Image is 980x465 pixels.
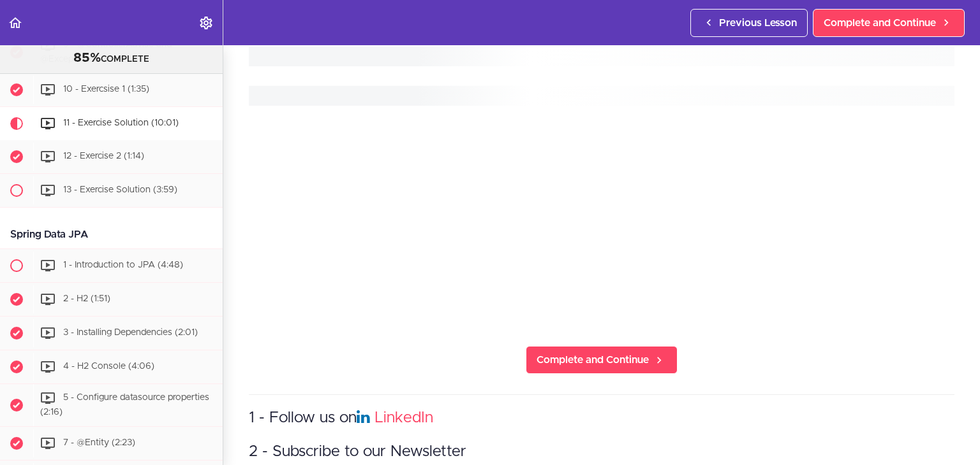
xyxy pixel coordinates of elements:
h3: 1 - Follow us on [249,408,954,429]
span: 13 - Exercise Solution (3:59) [63,186,177,195]
span: 85% [73,52,101,64]
div: COMPLETE [16,50,207,67]
svg: Settings Menu [198,15,214,31]
span: 3 - Installing Dependencies (2:01) [63,329,198,338]
h3: 2 - Subscribe to our Newsletter [249,441,954,462]
a: Complete and Continue [526,346,678,374]
svg: Back to course curriculum [8,15,23,31]
span: 2 - H2 (1:51) [63,295,110,304]
span: 1 - Introduction to JPA (4:48) [63,261,183,270]
span: 11 - Exercise Solution (10:01) [63,119,179,128]
span: Complete and Continue [824,15,936,31]
span: 10 - Exercsise 1 (1:35) [63,85,149,94]
a: LinkedIn [375,410,433,426]
span: Complete and Continue [537,352,649,368]
span: 5 - Configure datasource properties (2:16) [40,394,209,417]
a: Complete and Continue [813,9,965,37]
a: Previous Lesson [690,9,808,37]
span: 4 - H2 Console (4:06) [63,362,154,371]
span: 12 - Exercise 2 (1:14) [63,152,144,161]
span: 7 - @Entity (2:23) [63,438,135,447]
span: Previous Lesson [719,15,797,31]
